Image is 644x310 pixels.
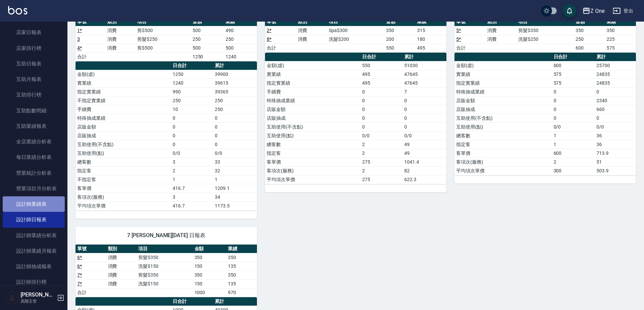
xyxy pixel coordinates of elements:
td: 洗髮$150 [137,262,193,271]
td: 特殊抽成業績 [265,96,360,105]
td: 店販抽成 [265,114,360,122]
td: 不指定實業績 [76,96,171,105]
td: 49 [403,149,446,158]
th: 項目 [517,18,574,26]
td: 490 [224,26,257,35]
td: 0 [403,105,446,114]
td: 350 [193,271,227,279]
td: 店販金額 [455,96,552,105]
td: 503.9 [595,166,636,175]
a: 設計師排行榜 [3,274,65,290]
th: 業績 [415,18,446,26]
td: 手續費 [76,105,171,114]
td: 350 [605,26,636,35]
td: 350 [226,271,257,279]
td: 互助使用(點) [455,122,552,131]
td: 消費 [106,253,137,262]
th: 項目 [136,18,191,26]
td: 0 [403,114,446,122]
td: 575 [552,79,595,87]
td: 135 [226,262,257,271]
td: 135 [226,279,257,288]
td: 315 [415,26,446,35]
td: 金額(虛) [265,61,360,70]
td: 消費 [106,271,137,279]
td: 互助使用(點) [76,149,171,158]
td: 495 [360,79,403,87]
td: 250 [191,35,224,44]
td: 36 [595,131,636,140]
th: 金額 [191,18,224,26]
th: 單號 [76,18,106,26]
td: 剪$500 [136,44,191,52]
td: 剪髮$350 [137,253,193,262]
td: 互助使用(不含點) [455,114,552,122]
table: a dense table [455,18,636,53]
th: 金額 [384,18,415,26]
td: 39615 [213,79,257,87]
td: 47645 [403,70,446,79]
td: 225 [605,35,636,44]
td: 1 [213,175,257,184]
td: 1 [171,175,213,184]
td: 合計 [265,44,296,52]
td: 1250 [191,52,224,61]
td: 互助使用(不含點) [265,122,360,131]
td: 350 [574,26,605,35]
td: 消費 [106,35,136,44]
td: 指定實業績 [76,87,171,96]
td: 指定客 [265,149,360,158]
td: 495 [415,44,446,52]
a: 每日業績分析表 [3,149,65,165]
td: 350 [384,26,415,35]
td: 0 [213,131,257,140]
td: 0 [171,114,213,122]
td: 消費 [486,35,517,44]
td: 0 [595,114,636,122]
button: save [563,4,576,18]
td: 特殊抽成業績 [455,87,552,96]
td: 2 [171,166,213,175]
th: 日合計 [171,297,213,306]
td: 39365 [213,87,257,96]
td: 713.9 [595,149,636,158]
a: 店家日報表 [3,25,65,40]
td: 消費 [106,26,136,35]
td: 洗髮$200 [327,35,384,44]
td: 1041.4 [403,158,446,166]
td: 550 [360,61,403,70]
th: 累計 [403,53,446,61]
a: 營業項目月分析表 [3,181,65,196]
td: 1 [552,131,595,140]
th: 累計 [213,61,257,70]
td: 500 [191,44,224,52]
td: 指定實業績 [455,79,552,87]
td: 180 [415,35,446,44]
a: 營業統計分析表 [3,165,65,181]
td: 剪髮$250 [136,35,191,44]
td: 416.7 [171,201,213,210]
td: 1250 [171,70,213,79]
td: 250 [574,35,605,44]
h5: [PERSON_NAME] [21,291,55,298]
table: a dense table [76,245,257,297]
td: 平均項次單價 [455,166,552,175]
td: 575 [605,44,636,52]
td: 350 [226,253,257,262]
a: 設計師業績分析表 [3,228,65,243]
td: 剪髮$350 [517,26,574,35]
td: 0/0 [403,131,446,140]
td: 店販金額 [265,105,360,114]
a: 互助日報表 [3,56,65,72]
td: 指定客 [455,140,552,149]
td: 實業績 [76,79,171,87]
td: 0/0 [552,122,595,131]
td: Spa$300 [327,26,384,35]
td: 33 [213,158,257,166]
td: 82 [403,166,446,175]
td: 495 [360,70,403,79]
th: 類別 [106,18,136,26]
td: 合計 [76,288,106,297]
td: 34 [213,193,257,201]
th: 日合計 [552,53,595,61]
